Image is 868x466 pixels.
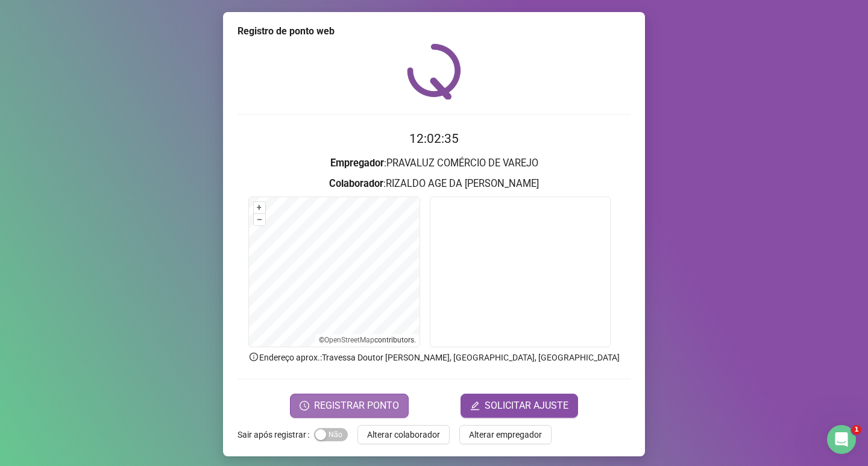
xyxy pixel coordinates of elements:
[485,398,568,413] span: SOLICITAR AJUSTE
[329,178,383,189] strong: Colaborador
[290,394,409,418] button: REGISTRAR PONTO
[237,156,631,171] h3: : PRAVALUZ COMÉRCIO DE VAREJO
[357,425,450,444] button: Alterar colaborador
[827,425,856,454] iframe: Intercom live chat
[237,24,631,39] div: Registro de ponto web
[237,176,631,192] h3: : RIZALDO AGE DA [PERSON_NAME]
[237,425,314,444] label: Sair após registrar
[367,428,440,441] span: Alterar colaborador
[237,351,631,364] p: Endereço aprox. : Travessa Doutor [PERSON_NAME], [GEOGRAPHIC_DATA], [GEOGRAPHIC_DATA]
[300,401,309,411] span: clock-circle
[852,425,861,435] span: 1
[314,398,399,413] span: REGISTRAR PONTO
[461,394,578,418] button: editSOLICITAR AJUSTE
[248,351,259,362] span: info-circle
[254,214,265,225] button: –
[254,202,265,213] button: +
[469,428,542,441] span: Alterar empregador
[409,131,459,146] time: 12:02:35
[324,336,374,344] a: OpenStreetMap
[319,336,416,344] li: © contributors.
[459,425,552,444] button: Alterar empregador
[407,43,461,99] img: QRPoint
[470,401,480,411] span: edit
[330,157,384,169] strong: Empregador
